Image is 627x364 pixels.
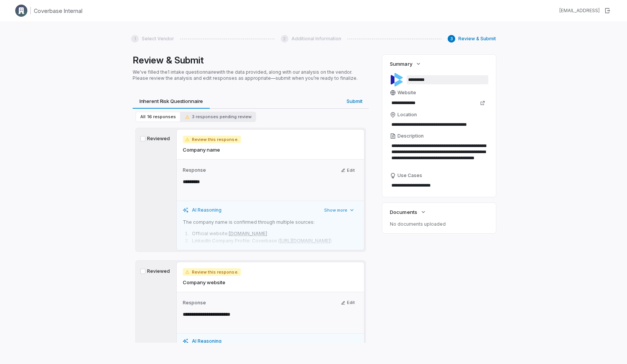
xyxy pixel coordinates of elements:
span: Review this response. [183,136,241,143]
span: Summary [390,60,412,67]
h1: Review & Submit [133,55,369,66]
span: Location [397,112,417,118]
p: The company name is confirmed through multiple sources: [183,219,332,225]
button: Edit [338,166,358,175]
a: [URL][DOMAIN_NAME] [280,238,330,244]
span: Documents [390,209,417,215]
button: Reviewed [140,136,146,141]
span: Review this response. [183,268,241,276]
div: [EMAIL_ADDRESS] [559,8,600,14]
button: Reviewed [140,269,146,274]
li: Official website: [190,231,332,237]
input: Location [390,119,488,130]
h1: Coverbase Internal [34,7,82,15]
span: Website [397,90,416,96]
label: Reviewed [140,268,171,274]
span: Review & Submit [458,36,496,42]
p: No documents uploaded [390,221,488,227]
textarea: Use Cases [390,180,488,191]
p: We've filled the 1 intake questionnaire with the data provided, along with our analysis on the ve... [133,69,369,81]
div: 1 [131,35,139,43]
div: 3 [448,35,455,43]
label: Response [183,167,336,173]
span: Inherent Risk Questionnaire [136,96,206,106]
button: Edit [338,298,358,307]
span: Additional Information [291,36,341,42]
span: 3 responses pending review [185,114,252,120]
button: All [136,112,180,122]
input: Website [390,98,475,108]
span: Company website [183,279,225,286]
button: Summary [388,57,423,71]
button: Show more [321,206,358,215]
span: AI Reasoning [192,338,222,344]
span: 16 responses [147,114,176,120]
div: 2 [281,35,288,43]
img: Clerk Logo [15,5,27,17]
label: Reviewed [140,136,171,142]
span: Company name [183,146,220,153]
li: LinkedIn Company Profile: Coverbase ( ) [190,238,332,244]
a: [DOMAIN_NAME] [229,231,267,236]
textarea: Description [390,141,488,169]
span: AI Reasoning [192,207,222,213]
span: Select Vendor [142,36,174,42]
button: Documents [388,205,428,219]
label: Response [183,300,336,306]
span: Description [397,133,424,139]
span: Use Cases [397,173,422,179]
span: Submit [344,96,366,106]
